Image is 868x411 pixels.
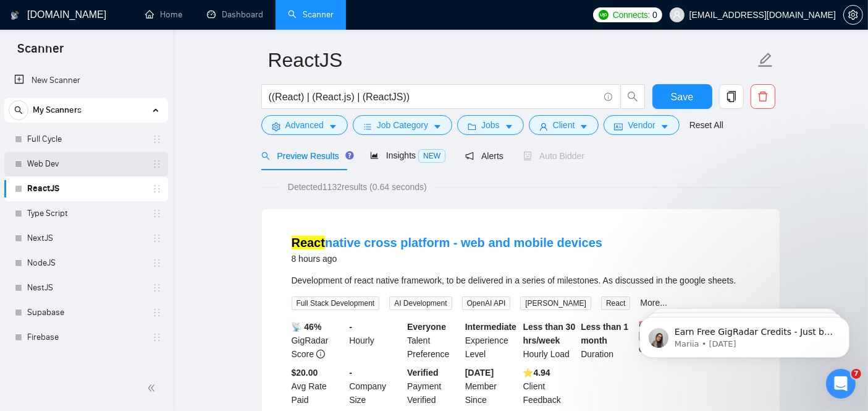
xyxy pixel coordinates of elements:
[539,122,548,131] span: user
[465,152,474,160] span: notification
[261,115,348,135] button: settingAdvancedcaret-down
[14,68,158,93] a: New Scanner
[207,9,263,20] a: dashboardDashboard
[279,180,436,194] span: Detected 1132 results (0.64 seconds)
[4,98,168,350] li: My Scanners
[529,115,599,135] button: userClientcaret-down
[628,118,655,132] span: Vendor
[505,122,513,131] span: caret-down
[292,274,750,287] div: Development of react native framework, to be delivered in a series of milestones. As discussed in...
[292,251,603,266] div: 8 hours ago
[33,98,82,123] span: My Scanners
[289,320,347,361] div: GigRadar Score
[581,322,628,345] b: Less than 1 month
[671,89,693,105] span: Save
[613,8,650,22] span: Connects:
[145,9,182,20] a: homeHome
[851,369,861,379] span: 7
[289,366,347,407] div: Avg Rate Paid
[465,322,516,332] b: Intermediate
[268,45,755,76] input: Scanner name...
[462,296,511,310] span: OpenAI API
[751,84,775,109] button: delete
[481,118,500,132] span: Jobs
[377,118,428,132] span: Job Category
[349,322,352,332] b: -
[269,89,599,105] input: Search Freelance Jobs...
[521,320,579,361] div: Hourly Load
[463,366,521,407] div: Member Since
[604,115,679,135] button: idcardVendorcaret-down
[316,350,325,358] span: info-circle
[468,122,476,131] span: folder
[9,106,28,115] span: search
[4,68,168,93] li: New Scanner
[152,283,162,293] span: holder
[152,233,162,243] span: holder
[363,122,372,131] span: bars
[389,296,452,310] span: AI Development
[329,122,337,131] span: caret-down
[27,300,145,325] a: Supabase
[843,10,863,20] a: setting
[152,332,162,342] span: holder
[349,368,352,378] b: -
[152,209,162,218] span: holder
[599,10,609,20] img: upwork-logo.png
[578,320,636,361] div: Duration
[292,322,322,332] b: 📡 46%
[457,115,524,135] button: folderJobscaret-down
[152,159,162,169] span: holder
[523,152,532,160] span: robot
[370,150,445,160] span: Insights
[27,176,145,201] a: ReactJS
[720,91,743,102] span: copy
[353,115,452,135] button: barsJob Categorycaret-down
[27,201,145,226] a: Type Script
[405,320,463,361] div: Talent Preference
[347,366,405,407] div: Company Size
[757,52,773,68] span: edit
[11,6,19,25] img: logo
[147,382,159,394] span: double-left
[465,368,494,378] b: [DATE]
[652,84,712,109] button: Save
[9,100,28,120] button: search
[621,91,644,102] span: search
[689,118,723,132] a: Reset All
[843,5,863,25] button: setting
[463,320,521,361] div: Experience Level
[751,91,775,102] span: delete
[288,9,334,20] a: searchScanner
[292,368,318,378] b: $20.00
[370,151,379,160] span: area-chart
[27,251,145,275] a: NodeJS
[27,226,145,251] a: NextJS
[418,149,445,163] span: NEW
[292,236,603,249] a: Reactnative cross platform - web and mobile devices
[826,369,856,399] iframe: Intercom live chat
[272,122,280,131] span: setting
[344,150,355,161] div: Tooltip anchor
[523,151,584,161] span: Auto Bidder
[152,258,162,268] span: holder
[719,84,744,109] button: copy
[523,368,550,378] b: ⭐️ 4.94
[660,122,669,131] span: caret-down
[292,296,380,310] span: Full Stack Development
[579,122,588,131] span: caret-down
[465,151,504,161] span: Alerts
[7,40,74,66] span: Scanner
[27,152,145,176] a: Web Dev
[27,325,145,350] a: Firebase
[407,368,439,378] b: Verified
[261,152,270,160] span: search
[405,366,463,407] div: Payment Verified
[407,322,446,332] b: Everyone
[601,296,630,310] span: React
[844,10,862,20] span: setting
